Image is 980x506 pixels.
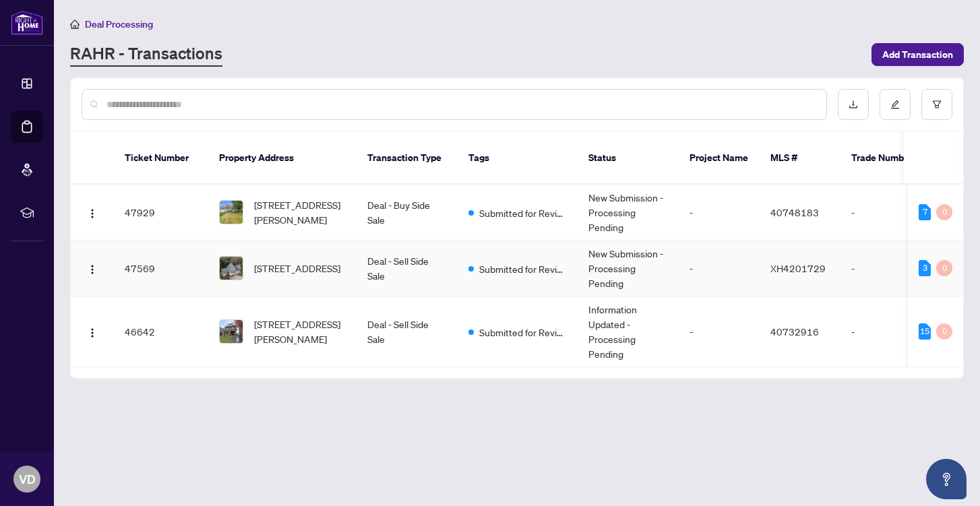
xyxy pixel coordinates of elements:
[578,132,679,185] th: Status
[919,204,931,220] div: 7
[82,201,103,223] button: Logo
[578,296,679,367] td: Information Updated - Processing Pending
[220,320,243,343] img: thumbnail-img
[114,241,208,296] td: 47569
[882,44,953,65] span: Add Transaction
[679,132,760,185] th: Project Name
[220,257,243,280] img: thumbnail-img
[840,132,935,185] th: Trade Number
[82,257,103,279] button: Logo
[838,89,869,120] button: download
[926,459,967,499] button: Open asap
[936,260,952,276] div: 0
[932,100,942,109] span: filter
[871,43,964,66] button: Add Transaction
[679,296,760,367] td: -
[87,264,98,275] img: Logo
[208,132,357,185] th: Property Address
[919,323,931,340] div: 15
[890,100,900,109] span: edit
[11,10,43,35] img: logo
[880,89,911,120] button: edit
[479,261,567,276] span: Submitted for Review
[770,325,819,338] span: 40732916
[840,241,935,296] td: -
[458,132,578,185] th: Tags
[921,89,952,120] button: filter
[357,185,458,241] td: Deal - Buy Side Sale
[70,20,80,29] span: home
[578,185,679,241] td: New Submission - Processing Pending
[85,18,153,30] span: Deal Processing
[679,241,760,296] td: -
[220,201,243,224] img: thumbnail-img
[87,208,98,219] img: Logo
[114,132,208,185] th: Ticket Number
[357,132,458,185] th: Transaction Type
[114,296,208,367] td: 46642
[936,204,952,220] div: 0
[87,327,98,338] img: Logo
[254,197,346,227] span: [STREET_ADDRESS][PERSON_NAME]
[357,241,458,296] td: Deal - Sell Side Sale
[770,206,819,218] span: 40748183
[254,261,340,276] span: [STREET_ADDRESS]
[254,317,346,346] span: [STREET_ADDRESS][PERSON_NAME]
[479,205,567,220] span: Submitted for Review
[114,185,208,241] td: 47929
[840,185,935,241] td: -
[770,262,826,274] span: XH4201729
[357,296,458,367] td: Deal - Sell Side Sale
[82,321,103,342] button: Logo
[679,185,760,241] td: -
[849,100,858,109] span: download
[840,296,935,367] td: -
[919,260,931,276] div: 3
[19,470,36,488] span: VD
[70,42,222,67] a: RAHR - Transactions
[760,132,840,185] th: MLS #
[578,241,679,296] td: New Submission - Processing Pending
[479,325,567,340] span: Submitted for Review
[936,323,952,340] div: 0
